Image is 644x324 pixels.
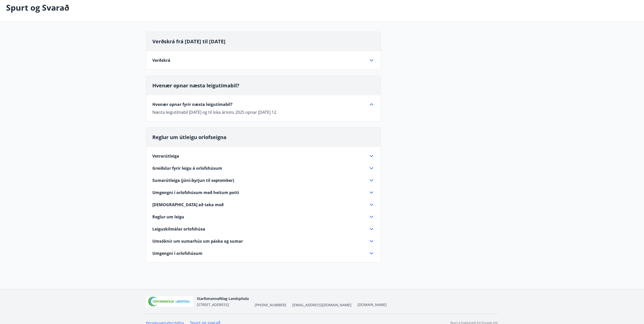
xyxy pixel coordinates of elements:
[152,202,375,208] div: [DEMOGRAPHIC_DATA] að taka með
[152,153,375,159] div: Vetrarútleiga
[152,58,170,63] span: Verðskrá
[152,250,375,256] div: Umgengni í orlofshúsum
[152,165,375,171] div: Greiðslur fyrir leigu á orlofshúsum
[152,177,375,183] div: Sumarútleiga (júní-byrjun til september)
[152,38,225,45] span: Verðskrá frá [DATE] til [DATE]
[292,302,351,308] span: [EMAIL_ADDRESS][DOMAIN_NAME]
[152,226,205,232] span: Leiguskilmálar orlofshúsa
[152,251,202,256] span: Umgengni í orlofshúsum
[152,109,375,115] p: Næsta leigutímabil [DATE] og til loka árisins 2025 opnar [DATE] 12.
[152,153,179,159] span: Vetrarútleiga
[152,57,375,63] div: Verðskrá
[152,101,375,107] div: Hvenær opnar fyrir næsta leigutímabil?
[152,226,375,232] div: Leiguskilmálar orlofshúsa
[358,302,387,307] a: [DOMAIN_NAME]
[6,2,69,13] p: Spurt og Svarað
[152,214,375,220] div: Reglur um leigu
[152,134,226,141] span: Reglur um útleigu orlofseigna
[152,165,222,171] span: Greiðslur fyrir leigu á orlofshúsum
[152,190,239,195] span: Umgengni í orlofshúsum með heitum potti
[152,202,224,207] span: [DEMOGRAPHIC_DATA] að taka með
[197,302,229,307] span: [STREET_ADDRESS]
[152,238,375,244] div: Umsóknir um sumarhús um páska og sumar
[197,296,249,301] span: Starfsmannafélag Landspítala
[152,107,375,115] div: Hvenær opnar fyrir næsta leigutímabil?
[152,189,375,196] div: Umgengni í orlofshúsum með heitum potti
[152,214,184,220] span: Reglur um leigu
[152,82,239,89] span: Hvenær opnar næsta leigutímabil?
[152,178,234,183] span: Sumarútleiga (júní-byrjun til september)
[152,238,243,244] span: Umsóknir um sumarhús um páska og sumar
[255,302,286,308] span: [PHONE_NUMBER]
[146,296,193,307] img: 55zIgFoyM5pksCsVQ4sUOj1FUrQvjI8pi0QwpkWm.png
[152,102,233,107] span: Hvenær opnar fyrir næsta leigutímabil?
